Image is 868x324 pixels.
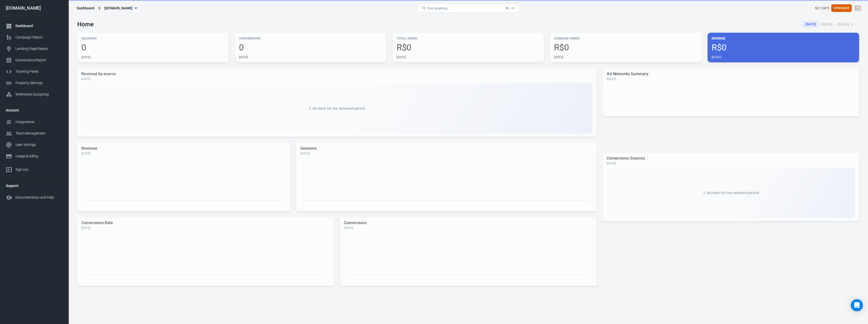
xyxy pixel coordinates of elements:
[2,89,67,100] a: Webhooks (outgoing)
[15,154,63,159] div: Usage & billing
[505,6,515,10] div: ⌘ + K
[15,119,63,125] div: Integrations
[2,20,67,32] a: Dashboard
[15,142,63,147] div: User Settings
[851,299,863,311] div: Open Intercom Messenger
[104,5,133,11] span: monjaslim.com.br
[15,80,63,86] div: Property Settings
[2,77,67,89] a: Property Settings
[2,128,67,139] a: Team Management
[2,150,67,162] a: Usage & billing
[2,54,67,66] a: Conversions Report
[2,104,67,116] li: Account
[2,162,67,175] a: Sign out
[102,4,139,13] button: [DOMAIN_NAME]
[418,4,519,12] button: Find anything...⌘ + K
[15,92,63,97] div: Webhooks (outgoing)
[815,6,829,11] div: Account id: z4ac2fZ0
[15,167,63,172] div: Sign out
[2,180,67,192] li: Support
[427,6,450,10] span: Find anything...
[15,46,63,51] div: Landing Page Report
[2,66,67,77] a: Tracking Pixels
[2,43,67,54] a: Landing Page Report
[77,21,94,28] h3: Home
[15,23,63,29] div: Dashboard
[852,2,864,14] a: Sign out
[77,6,94,11] div: Dashboard
[2,139,67,150] a: User Settings
[2,6,67,10] div: [DOMAIN_NAME]
[2,116,67,128] a: Integrations
[15,58,63,63] div: Conversions Report
[15,69,63,74] div: Tracking Pixels
[2,32,67,43] a: Campaign Report
[831,4,852,12] button: Upgrade
[15,35,63,40] div: Campaign Report
[15,195,63,200] div: Documentation and Help
[15,131,63,136] div: Team Management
